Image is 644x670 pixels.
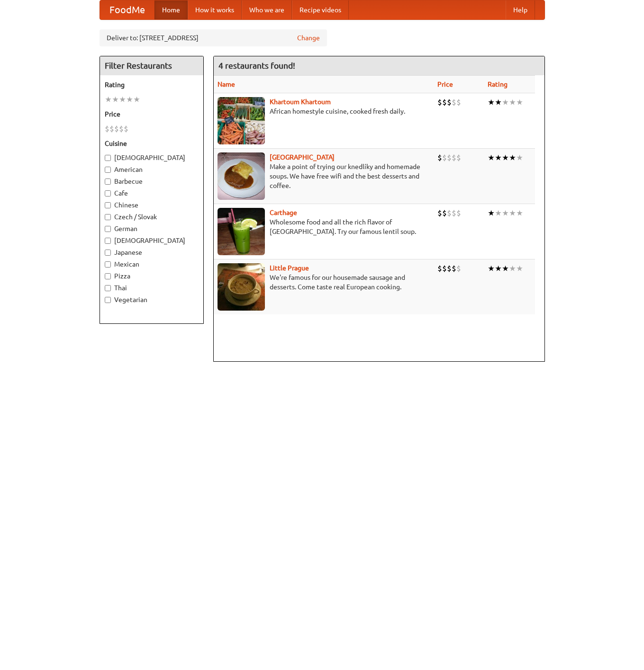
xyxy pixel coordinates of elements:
[488,152,495,163] li: ★
[105,238,111,244] input: [DEMOGRAPHIC_DATA]
[509,208,516,218] li: ★
[509,97,516,107] li: ★
[488,263,495,274] li: ★
[495,208,502,218] li: ★
[105,271,199,281] label: Pizza
[516,263,523,274] li: ★
[442,263,447,274] li: $
[119,124,124,134] li: $
[218,97,265,144] img: khartoum.jpg
[502,97,509,107] li: ★
[218,61,295,70] ng-pluralize: 4 restaurants found!
[112,94,119,105] li: ★
[488,97,495,107] li: ★
[447,152,452,163] li: $
[506,0,535,19] a: Help
[297,33,320,43] a: Change
[133,94,140,105] li: ★
[100,56,203,75] h4: Filter Restaurants
[105,179,111,185] input: Barbecue
[270,264,309,272] a: Little Prague
[105,226,111,232] input: German
[105,202,111,208] input: Chinese
[270,153,335,161] a: [GEOGRAPHIC_DATA]
[105,250,111,256] input: Japanese
[509,152,516,163] li: ★
[105,80,199,89] h5: Rating
[218,107,430,116] p: African homestyle cuisine, cooked fresh daily.
[105,109,199,119] h5: Price
[154,0,188,19] a: Home
[456,208,461,218] li: $
[105,94,112,105] li: ★
[124,124,128,134] li: $
[105,236,199,245] label: [DEMOGRAPHIC_DATA]
[292,0,349,19] a: Recipe videos
[218,152,265,200] img: czechpoint.jpg
[502,263,509,274] li: ★
[105,214,111,220] input: Czech / Slovak
[502,208,509,218] li: ★
[105,285,111,291] input: Thai
[105,273,111,279] input: Pizza
[109,124,114,134] li: $
[105,259,199,269] label: Mexican
[452,208,456,218] li: $
[105,167,111,173] input: American
[442,97,447,107] li: $
[502,152,509,163] li: ★
[218,162,430,190] p: Make a point of trying our knedlíky and homemade soups. We have free wifi and the best desserts a...
[452,263,456,274] li: $
[105,190,111,197] input: Cafe
[105,297,111,303] input: Vegetarian
[126,94,133,105] li: ★
[495,152,502,163] li: ★
[452,97,456,107] li: $
[188,0,242,19] a: How it works
[105,200,199,210] label: Chinese
[105,224,199,233] label: German
[447,263,452,274] li: $
[105,248,199,257] label: Japanese
[242,0,292,19] a: Who we are
[488,80,508,88] a: Rating
[270,209,297,216] a: Carthage
[437,97,442,107] li: $
[218,217,430,236] p: Wholesome food and all the rich flavor of [GEOGRAPHIC_DATA]. Try our famous lentil soup.
[456,97,461,107] li: $
[105,155,111,161] input: [DEMOGRAPHIC_DATA]
[516,97,523,107] li: ★
[105,165,199,174] label: American
[105,153,199,162] label: [DEMOGRAPHIC_DATA]
[488,208,495,218] li: ★
[218,263,265,311] img: littleprague.jpg
[114,124,119,134] li: $
[495,263,502,274] li: ★
[447,97,452,107] li: $
[442,152,447,163] li: $
[100,29,327,46] div: Deliver to: [STREET_ADDRESS]
[105,212,199,222] label: Czech / Slovak
[437,80,453,88] a: Price
[437,208,442,218] li: $
[105,177,199,186] label: Barbecue
[456,263,461,274] li: $
[437,152,442,163] li: $
[509,263,516,274] li: ★
[100,0,154,19] a: FoodMe
[105,139,199,148] h5: Cuisine
[105,124,109,134] li: $
[218,273,430,292] p: We're famous for our housemade sausage and desserts. Come taste real European cooking.
[270,98,331,106] b: Khartoum Khartoum
[218,208,265,255] img: carthage.jpg
[437,263,442,274] li: $
[105,188,199,198] label: Cafe
[516,208,523,218] li: ★
[105,295,199,304] label: Vegetarian
[456,152,461,163] li: $
[218,80,235,88] a: Name
[442,208,447,218] li: $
